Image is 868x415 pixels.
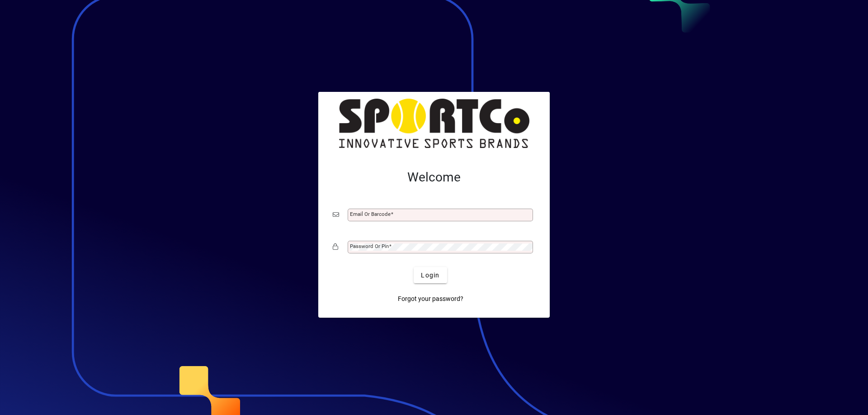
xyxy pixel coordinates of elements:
[350,243,389,249] mat-label: Password or Pin
[398,294,463,304] span: Forgot your password?
[333,170,535,185] h2: Welcome
[350,211,391,217] mat-label: Email or Barcode
[414,267,447,283] button: Login
[421,271,439,280] span: Login
[394,291,467,307] a: Forgot your password?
